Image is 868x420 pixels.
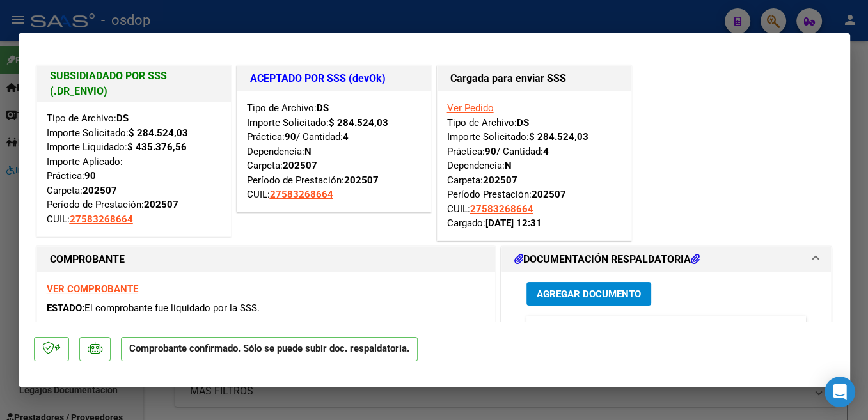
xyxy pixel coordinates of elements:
strong: N [304,146,312,157]
strong: [DATE] 12:31 [485,217,542,229]
datatable-header-cell: Documento [558,316,654,343]
div: Tipo de Archivo: Importe Solicitado: Práctica: / Cantidad: Dependencia: Carpeta: Período Prestaci... [447,101,622,231]
strong: $ 435.376,56 [127,141,187,153]
span: 27583268664 [270,189,333,200]
div: Tipo de Archivo: Importe Solicitado: Importe Liquidado: Importe Aplicado: Práctica: Carpeta: Perí... [47,111,221,226]
a: Ver Pedido [447,102,494,114]
strong: 202507 [283,160,317,171]
strong: $ 284.524,03 [129,127,188,139]
h1: SUBSIDIADADO POR SSS (.DR_ENVIO) [50,68,218,99]
h1: DOCUMENTACIÓN RESPALDATORIA [514,252,700,267]
datatable-header-cell: ID [526,316,558,343]
div: Open Intercom Messenger [825,377,855,407]
div: Tipo de Archivo: Importe Solicitado: Práctica: / Cantidad: Dependencia: Carpeta: Período de Prest... [247,101,422,202]
strong: 4 [543,146,549,157]
strong: 90 [285,131,296,143]
button: Agregar Documento [526,282,651,306]
strong: 90 [84,170,96,182]
strong: $ 284.524,03 [329,117,388,128]
h1: ACEPTADO POR SSS (devOk) [250,71,418,86]
strong: N [505,160,512,171]
strong: 90 [485,146,496,157]
span: El comprobante fue liquidado por la SSS. [84,302,260,314]
span: Agregar Documento [537,288,641,300]
span: 27583268664 [70,214,133,225]
datatable-header-cell: Usuario [654,316,738,343]
strong: $ 284.524,03 [529,131,588,143]
strong: 202507 [83,185,117,196]
a: VER COMPROBANTE [47,283,138,295]
strong: DS [517,117,529,128]
datatable-header-cell: Subido [738,316,801,343]
h1: Cargada para enviar SSS [450,71,619,86]
span: ESTADO: [47,302,84,314]
strong: COMPROBANTE [50,253,125,265]
strong: 202507 [144,199,178,210]
strong: 202507 [532,189,566,200]
p: Comprobante confirmado. Sólo se puede subir doc. respaldatoria. [121,337,418,362]
strong: 202507 [483,175,517,186]
strong: DS [317,102,329,114]
strong: DS [116,113,129,124]
strong: 4 [343,131,349,143]
mat-expansion-panel-header: DOCUMENTACIÓN RESPALDATORIA [501,247,832,272]
strong: 202507 [344,175,379,186]
span: 27583268664 [470,203,533,215]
